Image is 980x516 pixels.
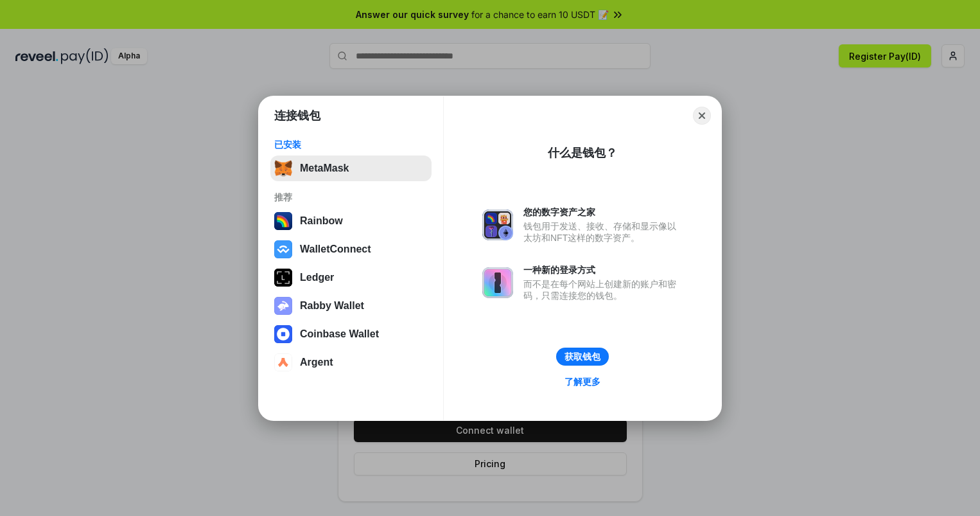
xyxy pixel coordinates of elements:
img: svg+xml,%3Csvg%20xmlns%3D%22http%3A%2F%2Fwww.w3.org%2F2000%2Fsvg%22%20width%3D%2228%22%20height%3... [274,269,292,287]
div: 您的数字资产之家 [523,206,683,218]
img: svg+xml,%3Csvg%20width%3D%2228%22%20height%3D%2228%22%20viewBox%3D%220%200%2028%2028%22%20fill%3D... [274,325,292,343]
div: Coinbase Wallet [300,328,379,340]
div: 钱包用于发送、接收、存储和显示像以太坊和NFT这样的数字资产。 [523,220,683,244]
button: Close [693,107,711,125]
div: Rabby Wallet [300,300,364,312]
div: MetaMask [300,163,349,174]
button: Ledger [270,265,432,290]
img: svg+xml,%3Csvg%20xmlns%3D%22http%3A%2F%2Fwww.w3.org%2F2000%2Fsvg%22%20fill%3D%22none%22%20viewBox... [482,209,513,240]
a: 了解更多 [557,373,608,390]
img: svg+xml,%3Csvg%20width%3D%22120%22%20height%3D%22120%22%20viewBox%3D%220%200%20120%20120%22%20fil... [274,212,292,230]
div: Rainbow [300,215,343,227]
div: Argent [300,357,333,368]
div: Ledger [300,272,334,283]
div: 一种新的登录方式 [523,264,683,276]
button: Argent [270,350,432,375]
img: svg+xml,%3Csvg%20xmlns%3D%22http%3A%2F%2Fwww.w3.org%2F2000%2Fsvg%22%20fill%3D%22none%22%20viewBox... [482,267,513,298]
button: Rabby Wallet [270,293,432,319]
button: WalletConnect [270,236,432,262]
div: 而不是在每个网站上创建新的账户和密码，只需连接您的钱包。 [523,278,683,301]
img: svg+xml,%3Csvg%20xmlns%3D%22http%3A%2F%2Fwww.w3.org%2F2000%2Fsvg%22%20fill%3D%22none%22%20viewBox... [274,297,292,315]
div: 推荐 [274,191,428,203]
button: Rainbow [270,208,432,234]
img: svg+xml,%3Csvg%20width%3D%2228%22%20height%3D%2228%22%20viewBox%3D%220%200%2028%2028%22%20fill%3D... [274,353,292,371]
button: MetaMask [270,156,432,181]
div: 获取钱包 [564,351,600,362]
img: svg+xml,%3Csvg%20fill%3D%22none%22%20height%3D%2233%22%20viewBox%3D%220%200%2035%2033%22%20width%... [274,159,292,177]
div: 了解更多 [564,376,600,387]
h1: 连接钱包 [274,108,320,123]
button: Coinbase Wallet [270,321,432,347]
div: WalletConnect [300,244,371,255]
img: svg+xml,%3Csvg%20width%3D%2228%22%20height%3D%2228%22%20viewBox%3D%220%200%2028%2028%22%20fill%3D... [274,240,292,258]
button: 获取钱包 [556,348,609,366]
div: 什么是钱包？ [548,145,617,161]
div: 已安装 [274,139,428,150]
